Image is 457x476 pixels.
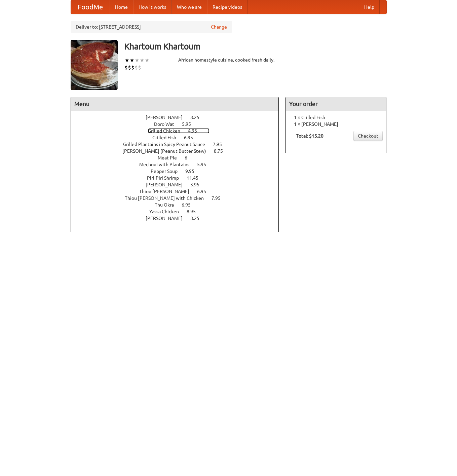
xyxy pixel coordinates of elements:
[178,57,279,63] div: African homestyle cuisine, cooked fresh daily.
[148,128,187,134] span: Grilled Chicken
[124,64,128,71] li: $
[146,216,212,221] a: [PERSON_NAME] 8.25
[71,97,279,111] h4: Menu
[197,162,213,167] span: 5.95
[187,175,205,181] span: 11.45
[353,131,383,141] a: Checkout
[197,189,213,194] span: 6.95
[122,148,235,154] a: [PERSON_NAME] (Peanut Butter Stew) 8.75
[123,142,234,147] a: Grilled Plantains in Spicy Peanut Sauce 7.95
[151,169,207,174] a: Pepper Soup 9.95
[151,169,184,174] span: Pepper Soup
[147,175,186,181] span: Piri-Piri Shrimp
[138,64,141,71] li: $
[145,57,150,64] li: ★
[139,189,219,194] a: Thiou [PERSON_NAME] 6.95
[149,209,208,214] a: Yassa Chicken 8.95
[140,57,145,64] li: ★
[149,209,186,214] span: Yassa Chicken
[139,162,219,167] a: Mechoui with Plantains 5.95
[185,155,194,160] span: 6
[155,202,181,208] span: Thu Okra
[125,195,211,201] span: Thiou [PERSON_NAME] with Chicken
[147,175,211,181] a: Piri-Piri Shrimp 11.45
[71,40,118,90] img: angular.jpg
[146,182,189,187] span: [PERSON_NAME]
[146,115,212,120] a: [PERSON_NAME] 8.25
[139,189,196,194] span: Thiou [PERSON_NAME]
[187,209,202,214] span: 8.95
[190,115,206,120] span: 8.25
[146,216,189,221] span: [PERSON_NAME]
[71,0,110,14] a: FoodMe
[71,21,232,33] div: Deliver to: [STREET_ADDRESS]
[155,202,203,208] a: Thu Okra 6.95
[135,57,140,64] li: ★
[213,142,229,147] span: 7.95
[139,162,196,167] span: Mechoui with Plantains
[124,40,387,53] h3: Khartoum Khartoum
[154,121,181,127] span: Doro Wat
[124,57,129,64] li: ★
[214,148,230,154] span: 8.75
[185,169,201,174] span: 9.95
[146,115,189,120] span: [PERSON_NAME]
[125,195,233,201] a: Thiou [PERSON_NAME] with Chicken 7.95
[148,128,210,134] a: Grilled Chicken 4.95
[182,202,197,208] span: 6.95
[286,97,386,111] h4: Your order
[135,64,138,71] li: $
[184,135,200,140] span: 6.95
[296,133,323,139] b: Total: $15.20
[133,0,172,14] a: How it works
[190,216,206,221] span: 8.25
[129,57,135,64] li: ★
[152,135,205,140] a: Grilled Fish 6.95
[146,182,212,187] a: [PERSON_NAME] 3.95
[152,135,183,140] span: Grilled Fish
[211,24,227,30] a: Change
[190,182,206,187] span: 3.95
[122,148,213,154] span: [PERSON_NAME] (Peanut Butter Stew)
[123,142,212,147] span: Grilled Plantains in Spicy Peanut Sauce
[212,195,227,201] span: 7.95
[154,121,203,127] a: Doro Wat 5.95
[158,155,200,160] a: Meat Pie 6
[289,114,383,121] li: 1 × Grilled Fish
[158,155,184,160] span: Meat Pie
[131,64,135,71] li: $
[289,121,383,127] li: 1 × [PERSON_NAME]
[188,128,204,134] span: 4.95
[359,0,380,14] a: Help
[182,121,198,127] span: 5.95
[110,0,133,14] a: Home
[207,0,247,14] a: Recipe videos
[128,64,131,71] li: $
[172,0,207,14] a: Who we are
